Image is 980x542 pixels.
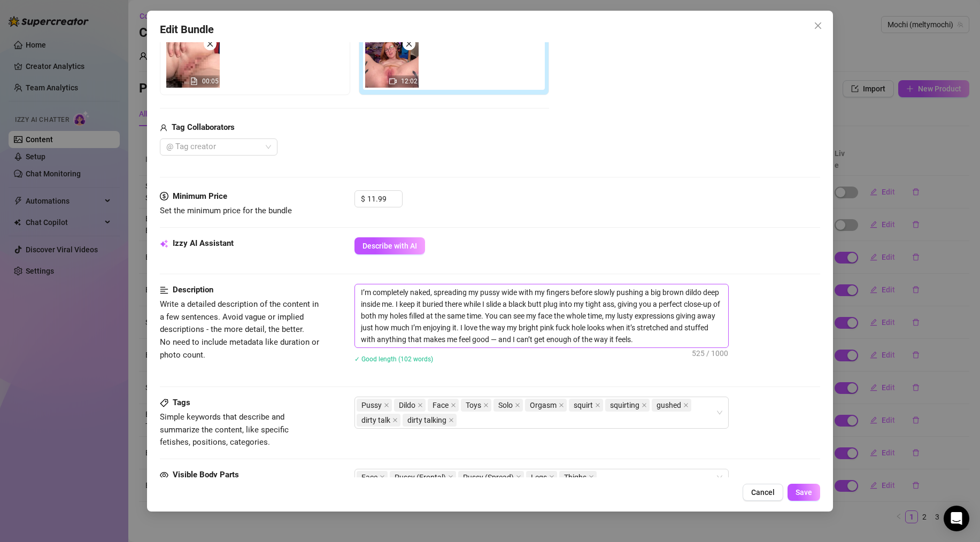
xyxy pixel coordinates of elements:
button: Describe with AI [354,237,425,254]
span: Pussy [361,399,382,411]
span: Face [357,471,388,484]
span: close [483,402,489,408]
span: Edit Bundle [160,21,214,38]
span: squirt [574,399,593,411]
span: squirting [605,399,650,412]
span: close [405,40,413,48]
span: Orgasm [525,399,567,412]
span: align-left [160,284,168,297]
span: Toys [461,399,491,412]
span: Thighs [564,471,587,483]
div: Open Intercom Messenger [944,506,969,531]
span: close [206,40,214,48]
span: Solo [493,399,523,412]
span: Thighs [559,471,597,484]
span: tag [160,399,168,407]
span: squirt [569,399,603,412]
span: user [160,121,167,134]
span: 00:05 [202,78,219,85]
img: media [166,34,220,88]
span: Dildo [394,399,426,412]
div: 12:02 [365,34,419,88]
span: close [515,402,520,408]
span: video-camera [389,78,397,85]
span: Pussy (Spread) [463,471,514,483]
span: Face [433,399,449,411]
span: Face [361,471,377,483]
img: media [365,34,419,88]
strong: Description [173,285,213,295]
span: 12:02 [401,78,418,85]
span: close [516,475,521,480]
span: Pussy (Spread) [458,471,524,484]
span: Write a detailed description of the content in a few sentences. Avoid vague or implied descriptio... [160,299,319,359]
span: close [384,402,389,408]
div: 00:05 [166,34,220,88]
span: Simple keywords that describe and summarize the content, like specific fetishes, positions, categ... [160,412,289,447]
span: ✓ Good length (102 words) [354,355,433,363]
span: close [380,475,385,480]
strong: Minimum Price [173,191,227,201]
span: close [559,402,564,408]
span: gushed [652,399,691,412]
span: close [589,475,594,480]
span: Dildo [399,399,415,411]
span: Describe with AI [362,242,417,250]
strong: Tags [173,398,190,407]
span: Orgasm [530,399,557,411]
span: Save [796,488,812,497]
span: Pussy [357,399,392,412]
span: squirting [610,399,639,411]
span: eye [160,471,168,479]
span: close [683,402,689,408]
span: close [549,475,554,480]
span: dirty talking [403,414,457,427]
button: Save [788,484,820,501]
span: Pussy (Frontal) [390,471,456,484]
button: Cancel [743,484,783,501]
span: Close [809,21,827,30]
span: dirty talk [361,414,390,426]
span: gushed [657,399,681,411]
span: dollar [160,190,168,203]
button: Close [809,17,827,34]
span: Pussy (Frontal) [395,471,446,483]
span: Set the minimum price for the bundle [160,206,292,215]
span: close [642,402,647,408]
strong: Tag Collaborators [172,122,235,132]
span: dirty talking [407,414,446,426]
span: close [451,402,456,408]
span: Solo [498,399,513,411]
span: close [595,402,600,408]
span: Toys [466,399,481,411]
span: Legs [531,471,547,483]
span: dirty talk [357,414,400,427]
span: close [392,417,398,423]
span: close [814,21,822,30]
span: Face [428,399,459,412]
strong: Izzy AI Assistant [173,238,234,248]
span: file-gif [190,78,198,85]
span: Legs [526,471,557,484]
span: close [449,417,454,423]
span: close [448,475,453,480]
span: Cancel [751,488,775,497]
span: close [418,402,423,408]
textarea: I’m completely naked, spreading my pussy wide with my fingers before slowly pushing a big brown d... [355,284,728,347]
strong: Visible Body Parts [173,470,239,479]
